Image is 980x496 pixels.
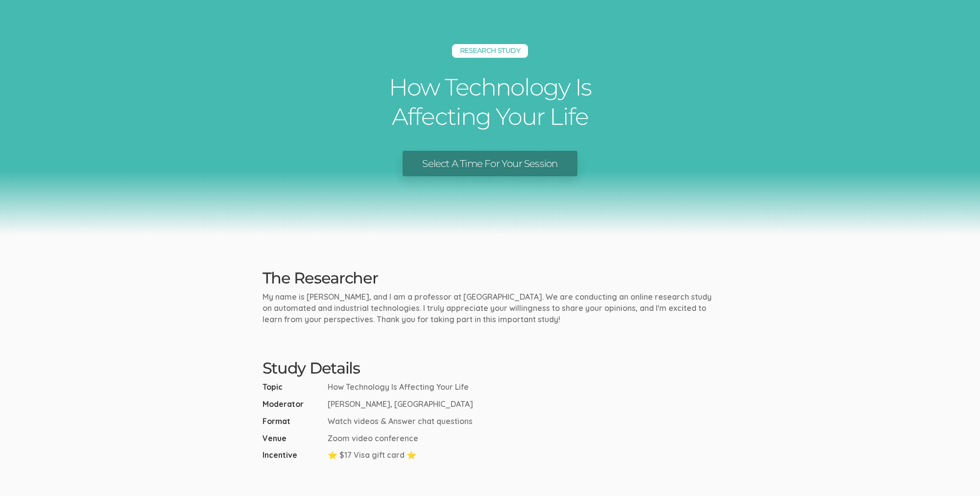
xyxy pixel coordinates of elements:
[263,449,324,461] span: Incentive
[263,416,324,427] span: Format
[328,433,418,444] span: Zoom video conference
[343,72,637,131] h1: How Technology Is Affecting Your Life
[263,269,718,286] h2: The Researcher
[263,399,324,410] span: Moderator
[263,433,324,444] span: Venue
[403,151,577,177] a: Select A Time For Your Session
[263,291,718,325] p: My name is [PERSON_NAME], and I am a professor at [GEOGRAPHIC_DATA]. We are conducting an online ...
[328,399,473,410] span: [PERSON_NAME], [GEOGRAPHIC_DATA]
[328,416,473,427] span: Watch videos & Answer chat questions
[328,449,416,461] span: ⭐ $17 Visa gift card ⭐
[328,381,469,393] span: How Technology Is Affecting Your Life
[263,359,718,377] h2: Study Details
[263,381,324,393] span: Topic
[452,44,528,58] h5: Research Study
